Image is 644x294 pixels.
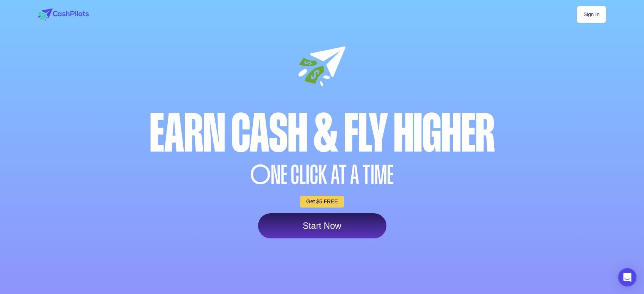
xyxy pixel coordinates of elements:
[250,162,271,188] span: O
[36,162,608,188] div: NE CLICK AT A TIME
[577,6,606,23] a: Sign In
[258,213,386,238] a: Start Now
[36,107,608,160] div: Earn Cash & Fly higher
[300,196,343,208] a: Get $5 FREE
[38,8,89,21] img: logo
[618,268,636,286] div: Open Intercom Messenger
